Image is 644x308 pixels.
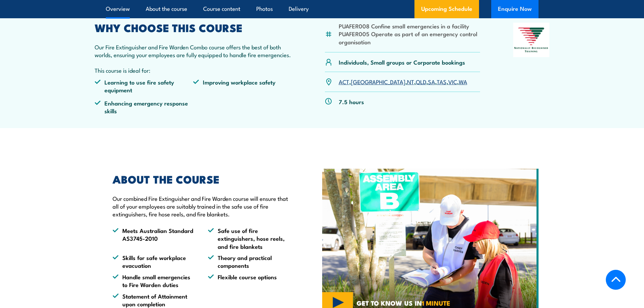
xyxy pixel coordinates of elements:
[208,254,291,269] li: Theory and practical components
[428,77,435,86] a: SA
[459,77,467,86] a: WA
[95,99,193,115] li: Enhancing emergency response skills
[339,58,465,66] p: Individuals, Small groups or Corporate bookings
[357,300,450,306] span: GET TO KNOW US IN
[113,227,196,250] li: Meets Australian Standard AS3745-2010
[339,22,480,30] li: PUAFER008 Confine small emergencies in a facility
[113,273,196,289] li: Handle small emergencies to Fire Warden duties
[339,30,480,46] li: PUAFER005 Operate as part of an emergency control organisation
[339,78,467,86] p: , , , , , , ,
[208,227,291,250] li: Safe use of fire extinguishers, hose reels, and fire blankets
[113,174,291,184] h2: ABOUT THE COURSE
[113,194,291,218] p: Our combined Fire Extinguisher and Fire Warden course will ensure that all of your employees are ...
[416,77,426,86] a: QLD
[339,77,349,86] a: ACT
[193,78,292,94] li: Improving workplace safety
[113,254,196,269] li: Skills for safe workplace evacuation
[95,23,292,32] h2: WHY CHOOSE THIS COURSE
[95,43,292,59] p: Our Fire Extinguisher and Fire Warden Combo course offers the best of both worlds, ensuring your ...
[95,66,292,74] p: This course is ideal for:
[113,292,196,308] li: Statement of Attainment upon completion
[95,78,193,94] li: Learning to use fire safety equipment
[339,98,364,105] p: 7.5 hours
[448,77,457,86] a: VIC
[407,77,414,86] a: NT
[422,298,450,308] strong: 1 MINUTE
[208,273,291,289] li: Flexible course options
[351,77,405,86] a: [GEOGRAPHIC_DATA]
[437,77,447,86] a: TAS
[513,23,550,57] img: Nationally Recognised Training logo.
